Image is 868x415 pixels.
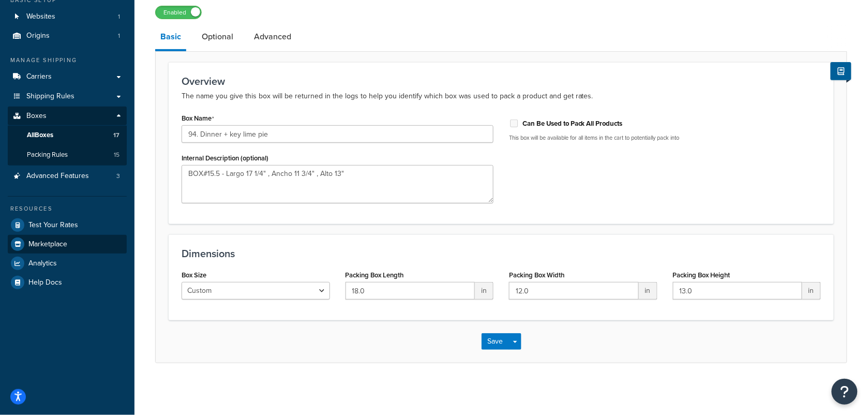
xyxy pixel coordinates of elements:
span: in [639,282,657,300]
li: Boxes [8,107,127,166]
a: AllBoxes17 [8,126,127,145]
label: Can Be Used to Pack All Products [522,119,623,128]
li: Advanced Features [8,167,127,186]
button: Show Help Docs [831,62,851,80]
a: Marketplace [8,235,127,254]
input: This option can't be selected because the box is assigned to a dimensional rule [509,120,519,127]
a: Shipping Rules [8,87,127,106]
h3: Dimensions [182,248,821,259]
h3: Overview [182,76,821,87]
a: Websites1 [8,7,127,26]
a: Advanced [249,24,296,49]
a: Test Your Rates [8,216,127,234]
span: Boxes [26,112,47,121]
button: Open Resource Center [832,379,858,405]
a: Origins1 [8,26,127,46]
li: Origins [8,26,127,46]
a: Carriers [8,67,127,86]
a: Basic [155,24,186,51]
label: Box Size [182,271,206,279]
span: Help Docs [28,278,62,287]
p: The name you give this box will be returned in the logs to help you identify which box was used t... [182,90,821,102]
a: Advanced Features3 [8,167,127,186]
label: Packing Box Length [346,271,404,279]
span: 17 [113,131,119,140]
span: 1 [118,32,120,40]
div: Manage Shipping [8,56,127,65]
a: Help Docs [8,273,127,292]
span: Advanced Features [26,172,89,181]
span: in [802,282,821,300]
label: Enabled [156,6,201,19]
span: Marketplace [28,240,67,249]
p: This box will be available for all items in the cart to potentially pack into [509,134,821,142]
span: Websites [26,12,55,21]
textarea: BOX#15.5 - Largo 17 1/4" , Ancho 11 3/4" , Alto 13" [182,165,493,203]
span: 3 [116,172,120,181]
label: Box Name [182,114,214,123]
button: Save [482,333,510,350]
label: Internal Description (optional) [182,154,268,162]
a: Packing Rules15 [8,145,127,165]
span: Test Your Rates [28,221,78,230]
span: 15 [114,151,119,159]
span: All Boxes [27,131,53,140]
span: Packing Rules [27,151,68,159]
span: Carriers [26,72,52,81]
div: Resources [8,204,127,213]
span: Origins [26,32,50,40]
span: Analytics [28,259,57,268]
a: Boxes [8,107,127,126]
li: Packing Rules [8,145,127,165]
span: Shipping Rules [26,92,74,101]
a: Analytics [8,254,127,273]
label: Packing Box Width [509,271,564,279]
li: Websites [8,7,127,26]
a: Optional [197,24,238,49]
span: in [475,282,493,300]
span: 1 [118,12,120,21]
label: Packing Box Height [673,271,730,279]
